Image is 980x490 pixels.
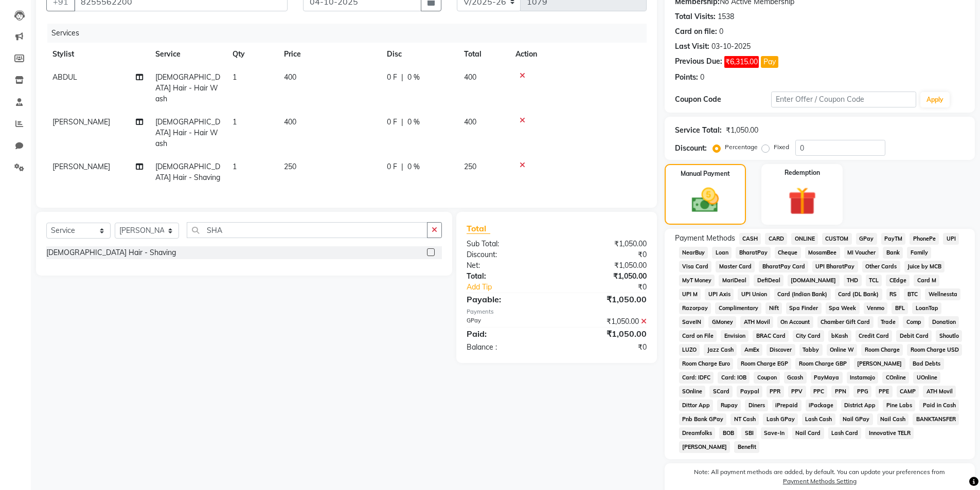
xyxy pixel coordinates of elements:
span: PayMaya [811,372,843,384]
span: [PERSON_NAME] [679,441,730,453]
span: Room Charge GBP [795,358,850,370]
span: BharatPay [736,247,771,259]
div: 0 [719,26,723,37]
span: Debit Card [896,330,932,342]
span: PPG [853,386,871,397]
span: Bad Debts [910,358,944,370]
div: ₹1,050.00 [557,328,654,340]
span: Other Cards [862,261,900,273]
span: | [401,161,403,172]
span: iPrepaid [772,400,801,411]
span: BharatPay Card [759,261,808,273]
span: Cheque [775,247,801,259]
span: MI Voucher [844,247,879,259]
span: Benefit [734,441,759,453]
span: Card on File [679,330,717,342]
div: Last Visit: [675,41,709,52]
div: Services [47,24,654,43]
span: Pnb Bank GPay [679,413,727,425]
span: Total [467,223,490,234]
label: Manual Payment [681,169,730,178]
label: Redemption [785,168,820,177]
span: Online W [827,344,858,356]
div: Paid: [459,328,557,340]
span: Jazz Cash [704,344,737,356]
span: CARD [765,233,787,245]
span: Room Charge Euro [679,358,734,370]
span: SaveIN [679,316,705,328]
span: TCL [866,275,882,286]
span: 400 [464,117,476,126]
span: Save-In [761,427,788,439]
input: Search or Scan [187,222,427,238]
div: Service Total: [675,125,722,136]
th: Disc [381,43,458,66]
span: Visa Card [679,261,712,273]
div: 0 [700,72,704,83]
span: 400 [284,72,296,82]
div: ₹1,050.00 [557,239,654,249]
span: Dreamfolks [679,427,716,439]
span: UPI Axis [705,288,734,300]
span: PayTM [881,233,906,245]
span: CASH [739,233,761,245]
span: AmEx [741,344,762,356]
span: PPN [831,386,849,397]
div: ₹1,050.00 [557,316,654,327]
span: Payment Methods [675,233,735,244]
span: [DEMOGRAPHIC_DATA] Hair - Hair Wash [155,72,220,103]
span: DefiDeal [754,275,783,286]
label: Note: All payment methods are added, by default. You can update your preferences from [675,467,965,490]
span: Gcash [784,372,807,384]
div: Discount: [675,143,707,154]
button: Apply [920,92,950,107]
span: 0 % [407,161,420,172]
span: 0 F [387,72,397,83]
span: MyT Money [679,275,715,286]
span: BFL [892,302,908,314]
span: Card M [914,275,939,286]
span: Instamojo [847,372,879,384]
span: ABDUL [52,72,77,82]
span: Dittor App [679,400,714,411]
span: Credit Card [856,330,893,342]
span: PPR [767,386,784,397]
span: Venmo [864,302,888,314]
span: Discover [767,344,795,356]
span: THD [844,275,862,286]
th: Price [278,43,381,66]
span: 400 [464,72,476,82]
span: PhonePe [910,233,939,245]
div: Points: [675,72,698,83]
span: LUZO [679,344,700,356]
span: Room Charge [861,344,903,356]
span: Juice by MCB [904,261,945,273]
span: UPI M [679,288,701,300]
span: Card: IOB [718,372,750,384]
span: Room Charge EGP [737,358,791,370]
a: Add Tip [459,282,573,293]
span: 1 [233,117,237,126]
span: bKash [828,330,851,342]
span: Donation [929,316,959,328]
span: Wellnessta [925,288,960,300]
span: Card (Indian Bank) [774,288,831,300]
span: 0 % [407,72,420,83]
th: Total [458,43,509,66]
span: ONLINE [791,233,818,245]
span: [PERSON_NAME] [854,358,905,370]
span: SBI [741,427,757,439]
span: Lash Cash [802,413,835,425]
span: | [401,72,403,83]
span: Diners [745,400,768,411]
div: Sub Total: [459,239,557,249]
span: Card (DL Bank) [835,288,882,300]
span: On Account [777,316,813,328]
img: _gift.svg [779,184,825,219]
span: Paid in Cash [919,400,959,411]
span: PPE [876,386,893,397]
span: Paypal [737,386,762,397]
span: SCard [709,386,733,397]
div: Total: [459,271,557,282]
div: Total Visits: [675,11,716,22]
